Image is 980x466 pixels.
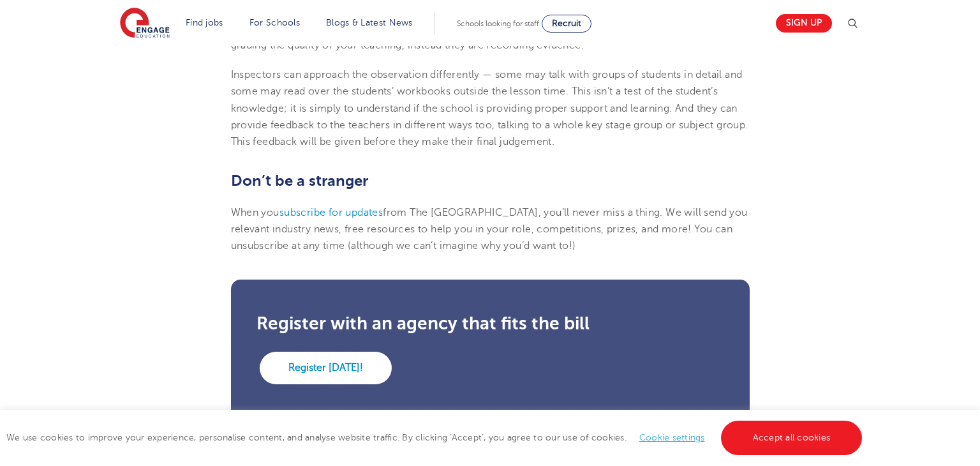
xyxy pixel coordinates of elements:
[326,18,413,27] a: Blogs & Latest News
[231,207,279,218] span: When you
[231,207,748,252] span: from The [GEOGRAPHIC_DATA], you’ll never miss a thing. We will send you relevant industry news, f...
[721,421,863,455] a: Accept all cookies
[249,18,300,27] a: For Schools
[542,15,591,33] a: Recruit
[231,69,748,147] span: Inspectors can approach the observation differently — some may talk with groups of students in de...
[260,352,392,384] a: Register [DATE]!
[231,6,729,51] span: The focus of Ofsted inspectors is to understand the school as a whole and the impact of teaching ...
[776,14,832,33] a: Sign up
[256,315,724,333] h3: Register with an agency that fits the bill
[457,19,539,28] span: Schools looking for staff
[120,8,170,40] img: Engage Education
[279,207,383,218] a: subscribe for updates
[552,19,581,28] span: Recruit
[6,433,865,442] span: We use cookies to improve your experience, personalise content, and analyse website traffic. By c...
[639,433,705,442] a: Cookie settings
[231,172,368,190] span: Don’t be a stranger
[186,18,223,27] a: Find jobs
